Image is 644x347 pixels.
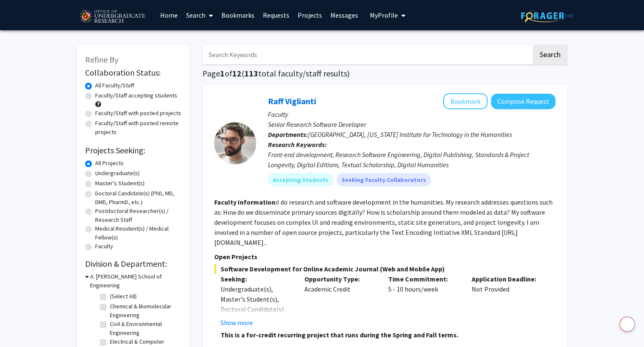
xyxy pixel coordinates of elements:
a: Raff Viglianti [268,96,316,106]
b: Research Keywords: [268,140,327,149]
button: Add Raff Viglianti to Bookmarks [443,93,488,109]
strong: This is a for-credit recurring project that runs during the Spring and Fall terms. [221,331,458,339]
input: Search Keywords [203,45,532,64]
label: All Projects [95,159,124,168]
label: Postdoctoral Researcher(s) / Research Staff [95,207,182,224]
label: Chemical & Biomolecular Engineering [110,302,179,320]
label: Civil & Environmental Engineering [110,320,179,337]
label: Faculty/Staff accepting students [95,91,177,100]
b: Faculty Information: [214,198,277,206]
span: 113 [244,68,258,79]
mat-chip: Accepting Students [268,173,333,187]
div: Front-end development, Research Software Engineering, Digital Publishing, Standards & Project Lon... [268,150,556,170]
p: Seeking: [221,274,292,284]
label: All Faculty/Staff [95,81,134,90]
img: ForagerOne Logo [521,9,574,22]
button: Search [533,45,567,64]
div: Undergraduate(s), Master's Student(s), Doctoral Candidate(s) (PhD, MD, DMD, PharmD, etc.) [221,284,292,334]
label: Medical Resident(s) / Medical Fellow(s) [95,224,182,242]
p: Open Projects [214,252,556,262]
a: Requests [259,0,293,30]
p: Faculty [268,109,556,119]
p: Senior Research Software Developer [268,119,556,129]
button: Compose Request to Raff Viglianti [491,94,556,109]
img: University of Maryland Logo [77,6,148,27]
span: 1 [220,68,225,79]
span: My Profile [370,11,398,19]
b: Departments: [268,130,308,139]
h3: A. [PERSON_NAME] School of Engineering [90,272,182,290]
span: 12 [232,68,241,79]
div: 5 - 10 hours/week [382,274,466,328]
h2: Projects Seeking: [85,145,182,155]
span: [GEOGRAPHIC_DATA], [US_STATE] Institute for Technology in the Humanities [308,130,512,139]
a: Bookmarks [217,0,259,30]
a: Messages [326,0,362,30]
label: Doctoral Candidate(s) (PhD, MD, DMD, PharmD, etc.) [95,189,182,207]
label: Faculty/Staff with posted projects [95,109,181,118]
mat-chip: Seeking Faculty Collaborators [337,173,431,187]
a: Projects [293,0,326,30]
div: Academic Credit [298,274,382,328]
p: Time Commitment: [388,274,460,284]
h2: Collaboration Status: [85,68,182,78]
label: (Select All) [110,292,137,301]
p: Application Deadline: [472,274,543,284]
label: Undergraduate(s) [95,169,140,178]
span: Software Development for Online Academic Journal (Web and Mobile App) [214,264,556,274]
label: Faculty/Staff with posted remote projects [95,119,182,137]
span: Refine By [85,54,118,65]
label: Master's Student(s) [95,179,145,188]
button: Show more [221,318,253,328]
div: Not Provided [465,274,549,328]
h1: Page of ( total faculty/staff results) [203,68,567,79]
a: Home [156,0,182,30]
p: Opportunity Type: [304,274,376,284]
fg-read-more: I do research and software development in the humanities. My research addresses questions such as... [214,198,553,247]
label: Faculty [95,242,113,251]
a: Search [182,0,217,30]
h2: Division & Department: [85,259,182,269]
